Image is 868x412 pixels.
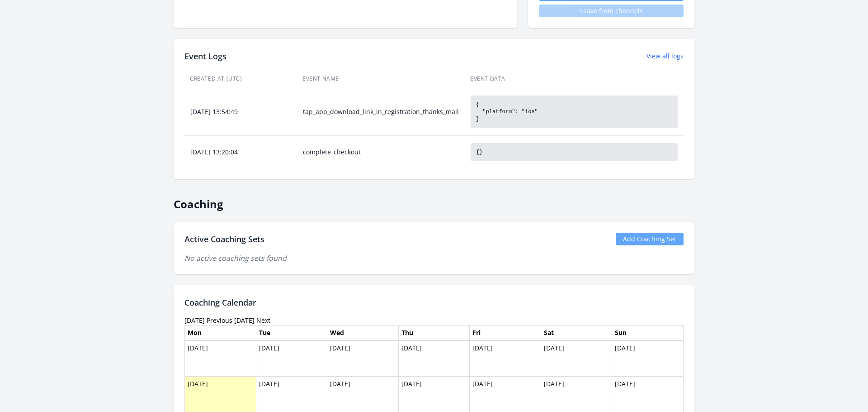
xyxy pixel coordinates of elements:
[471,96,678,128] pre: { "platform": "ios" }
[465,70,684,88] th: Event Data
[184,50,226,62] h2: Event Logs
[185,148,297,157] div: [DATE] 13:20:04
[207,316,232,325] a: Previous
[616,233,684,245] a: Add Coaching Set
[256,340,327,377] td: [DATE]
[398,340,470,377] td: [DATE]
[541,340,612,377] td: [DATE]
[612,325,684,340] th: Sun
[646,52,684,61] a: View all logs
[327,340,399,377] td: [DATE]
[297,70,465,88] th: Event Name
[184,70,297,88] th: Created At (UTC)
[184,233,264,245] h2: Active Coaching Sets
[184,296,684,309] h2: Coaching Calendar
[185,325,256,340] th: Mon
[185,340,256,377] td: [DATE]
[470,325,541,340] th: Fri
[398,325,470,340] th: Thu
[185,107,297,116] div: [DATE] 13:54:49
[541,325,612,340] th: Sat
[256,325,327,340] th: Tue
[297,148,464,157] div: complete_checkout
[184,253,684,263] p: No active coaching sets found
[174,190,694,211] h2: Coaching
[297,107,464,116] div: tap_app_download_link_in_registration_thanks_mail
[234,316,255,325] a: [DATE]
[612,340,684,377] td: [DATE]
[471,143,678,161] pre: {}
[256,316,270,325] a: Next
[184,316,205,325] time: [DATE]
[470,340,541,377] td: [DATE]
[539,5,684,17] span: Leave from channels
[327,325,399,340] th: Wed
